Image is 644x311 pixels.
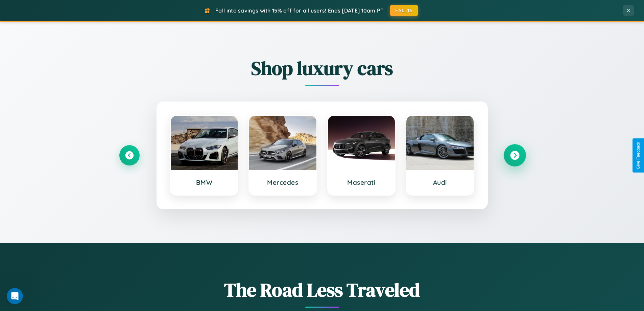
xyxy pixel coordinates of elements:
[413,178,467,186] h3: Audi
[177,178,231,186] h3: BMW
[119,277,525,303] h1: The Road Less Traveled
[215,7,385,14] span: Fall into savings with 15% off for all users! Ends [DATE] 10am PT.
[390,5,418,16] button: FALL15
[7,288,23,304] iframe: Intercom live chat
[256,178,310,186] h3: Mercedes
[119,55,525,81] h2: Shop luxury cars
[335,178,388,186] h3: Maserati
[636,142,641,169] div: Give Feedback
